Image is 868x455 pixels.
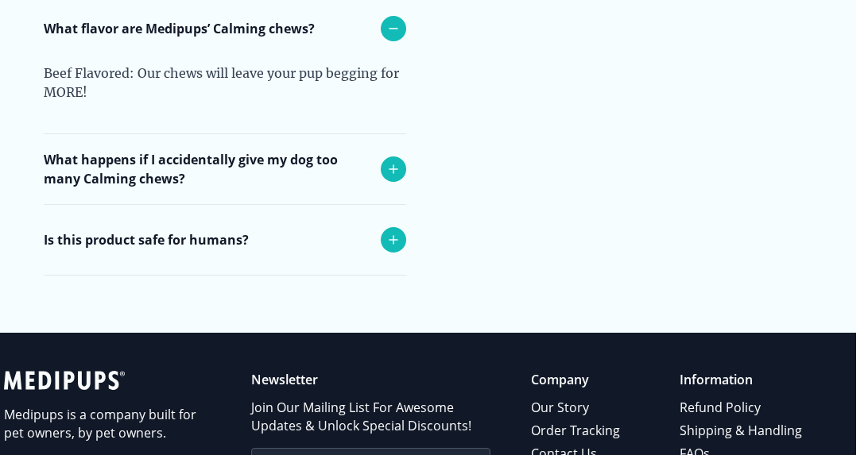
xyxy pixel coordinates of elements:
[44,150,373,188] p: What happens if I accidentally give my dog too many Calming chews?
[44,230,249,249] p: Is this product safe for humans?
[44,64,406,133] div: Beef Flavored: Our chews will leave your pup begging for MORE!
[4,406,211,442] p: Medipups is a company built for pet owners, by pet owners.
[680,419,804,442] a: Shipping & Handling
[251,371,490,389] p: Newsletter
[531,371,622,389] p: Company
[251,399,490,435] p: Join Our Mailing List For Awesome Updates & Unlock Special Discounts!
[680,396,804,419] a: Refund Policy
[44,19,315,38] p: What flavor are Medipups’ Calming chews?
[531,419,622,442] a: Order Tracking
[680,371,804,389] p: Information
[531,396,622,419] a: Our Story
[44,275,406,364] div: All our products are intended to be consumed by dogs and are not safe for human consumption. Plea...
[44,204,406,312] div: Please see a veterinarian as soon as possible if you accidentally give too many. If you’re unsure...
